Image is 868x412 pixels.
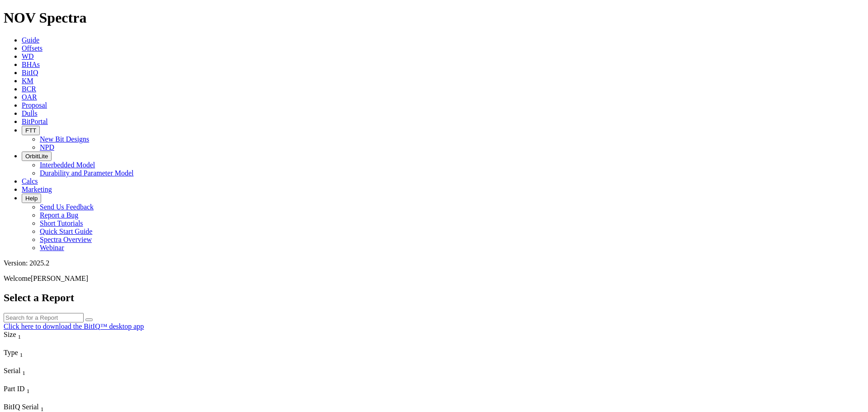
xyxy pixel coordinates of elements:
[40,236,92,243] a: Spectra Overview
[41,403,44,411] span: Sort None
[4,385,87,403] div: Sort None
[40,244,64,251] a: Webinar
[22,85,36,93] a: BCR
[40,135,89,143] a: New Bit Designs
[22,36,39,44] a: Guide
[40,227,92,235] a: Quick Start Guide
[4,313,84,322] input: Search for a Report
[4,349,87,359] div: Type Sort None
[22,69,38,76] a: BitIQ
[22,185,52,193] a: Marketing
[4,349,87,367] div: Sort None
[18,333,21,340] sub: 1
[22,152,52,161] button: OrbitLite
[4,385,25,393] span: Part ID
[22,194,41,203] button: Help
[25,127,36,134] span: FTT
[40,161,95,169] a: Interbedded Model
[40,169,134,177] a: Durability and Parameter Model
[4,367,87,377] div: Serial Sort None
[22,61,40,68] a: BHAs
[25,153,48,160] span: OrbitLite
[22,177,38,185] a: Calcs
[40,219,83,227] a: Short Tutorials
[20,349,23,356] span: Sort None
[4,341,87,349] div: Column Menu
[22,126,40,135] button: FTT
[31,275,88,282] span: [PERSON_NAME]
[4,377,87,385] div: Column Menu
[4,9,864,26] h1: NOV Spectra
[22,118,48,125] a: BitPortal
[20,351,23,358] sub: 1
[4,367,87,385] div: Sort None
[40,203,94,211] a: Send Us Feedback
[27,388,30,394] sub: 1
[25,195,38,202] span: Help
[4,349,18,356] span: Type
[27,385,30,393] span: Sort None
[4,367,20,374] span: Serial
[4,292,864,304] h2: Select a Report
[4,331,16,338] span: Size
[40,143,54,151] a: NPD
[4,322,144,330] a: Click here to download the BitIQ™ desktop app
[22,44,42,52] a: Offsets
[22,109,38,117] a: Dulls
[4,331,87,349] div: Sort None
[4,385,87,395] div: Part ID Sort None
[22,367,25,374] span: Sort None
[4,331,87,341] div: Size Sort None
[22,369,25,376] sub: 1
[4,403,39,411] span: BitIQ Serial
[4,359,87,367] div: Column Menu
[40,211,78,219] a: Report a Bug
[22,77,33,85] a: KM
[22,52,34,60] a: WD
[22,93,37,101] a: OAR
[4,259,864,267] div: Version: 2025.2
[4,395,87,403] div: Column Menu
[22,101,47,109] a: Proposal
[4,275,864,283] p: Welcome
[18,331,21,338] span: Sort None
